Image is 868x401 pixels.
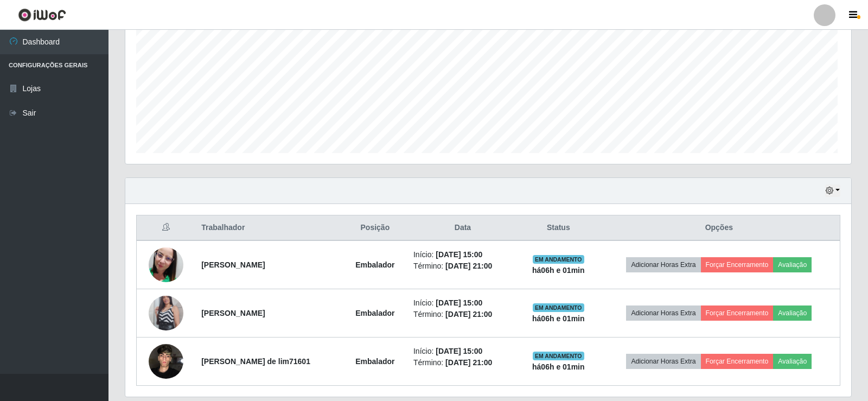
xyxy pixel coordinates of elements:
[626,257,700,272] button: Adicionar Horas Extra
[626,354,700,369] button: Adicionar Horas Extra
[355,309,394,317] strong: Embalador
[701,305,774,321] button: Forçar Encerramento
[413,297,512,309] li: Início:
[201,309,265,317] strong: [PERSON_NAME]
[445,262,492,270] time: [DATE] 21:00
[343,215,407,241] th: Posição
[413,309,512,320] li: Término:
[413,249,512,260] li: Início:
[445,310,492,319] time: [DATE] 21:00
[436,250,482,259] time: [DATE] 15:00
[532,314,585,323] strong: há 06 h e 01 min
[773,257,812,272] button: Avaliação
[149,338,183,384] img: 1725330158523.jpeg
[201,357,310,366] strong: [PERSON_NAME] de lim71601
[701,354,774,369] button: Forçar Encerramento
[773,305,812,321] button: Avaliação
[413,260,512,272] li: Término:
[532,266,585,275] strong: há 06 h e 01 min
[445,358,492,367] time: [DATE] 21:00
[598,215,840,241] th: Opções
[149,282,183,344] img: 1703785575739.jpeg
[413,346,512,357] li: Início:
[533,303,584,312] span: EM ANDAMENTO
[201,260,265,269] strong: [PERSON_NAME]
[533,352,584,360] span: EM ANDAMENTO
[773,354,812,369] button: Avaliação
[149,234,183,296] img: 1691680846628.jpeg
[18,8,66,22] img: CoreUI Logo
[355,357,394,366] strong: Embalador
[626,305,700,321] button: Adicionar Horas Extra
[413,357,512,368] li: Término:
[355,260,394,269] strong: Embalador
[701,257,774,272] button: Forçar Encerramento
[436,298,482,307] time: [DATE] 15:00
[532,362,585,371] strong: há 06 h e 01 min
[407,215,519,241] th: Data
[533,255,584,264] span: EM ANDAMENTO
[436,347,482,355] time: [DATE] 15:00
[195,215,343,241] th: Trabalhador
[519,215,598,241] th: Status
